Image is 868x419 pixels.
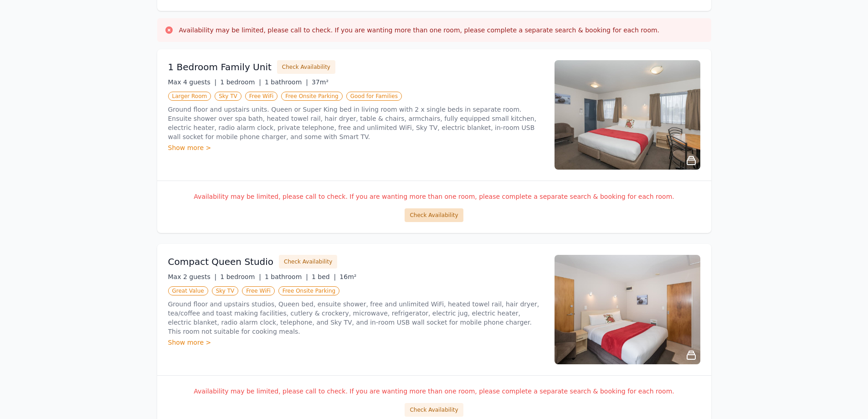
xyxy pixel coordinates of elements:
[168,286,208,295] span: Great Value
[168,387,700,396] p: Availability may be limited, please call to check. If you are wanting more than one room, please ...
[242,286,275,295] span: Free WiFi
[278,286,339,295] span: Free Onsite Parking
[212,286,239,295] span: Sky TV
[215,92,241,101] span: Sky TV
[168,273,217,280] span: Max 2 guests |
[312,273,336,280] span: 1 bed |
[339,273,356,280] span: 16m²
[265,273,308,280] span: 1 bathroom |
[346,92,402,101] span: Good for Families
[168,255,274,268] h3: Compact Queen Studio
[168,105,544,141] p: Ground floor and upstairs units. Queen or Super King bed in living room with 2 x single beds in s...
[220,273,261,280] span: 1 bedroom |
[277,60,335,74] button: Check Availability
[312,78,329,86] span: 37m²
[220,78,261,86] span: 1 bedroom |
[245,92,278,101] span: Free WiFi
[168,300,544,336] p: Ground floor and upstairs studios, Queen bed, ensuite shower, free and unlimited WiFi, heated tow...
[168,61,272,73] h3: 1 Bedroom Family Unit
[168,192,700,201] p: Availability may be limited, please call to check. If you are wanting more than one room, please ...
[179,26,660,35] h3: Availability may be limited, please call to check. If you are wanting more than one room, please ...
[281,92,342,101] span: Free Onsite Parking
[405,208,463,222] button: Check Availability
[168,143,544,152] div: Show more >
[168,78,217,86] span: Max 4 guests |
[168,338,544,347] div: Show more >
[168,92,211,101] span: Larger Room
[265,78,308,86] span: 1 bathroom |
[405,403,463,417] button: Check Availability
[279,255,337,269] button: Check Availability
